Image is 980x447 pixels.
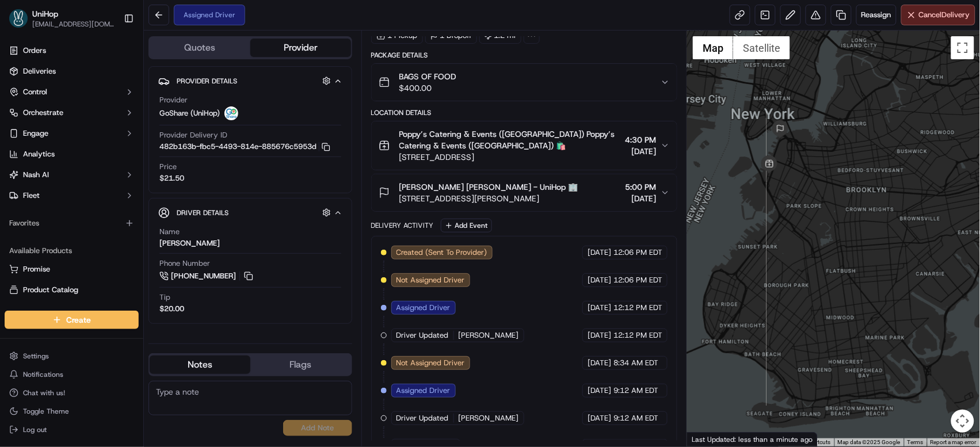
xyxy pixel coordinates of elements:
[613,385,658,396] span: 9:12 AM EDT
[23,45,46,56] span: Orders
[951,410,974,433] button: Map camera controls
[919,10,970,20] span: Cancel Delivery
[588,413,611,423] span: [DATE]
[5,41,139,60] a: Orders
[5,166,139,184] button: Nash AI
[687,432,818,446] div: Last Updated: less than a minute ago
[159,173,184,184] span: $21.50
[588,358,611,368] span: [DATE]
[5,5,119,32] button: UniHopUniHop[EMAIL_ADDRESS][DOMAIN_NAME]
[5,385,139,401] button: Chat with us!
[7,162,93,183] a: 📗Knowledge Base
[12,168,21,177] div: 📗
[588,247,611,258] span: [DATE]
[5,83,139,101] button: Control
[158,203,342,222] button: Driver Details
[23,87,47,97] span: Control
[399,71,457,82] span: BAGS OF FOOD
[613,413,658,423] span: 9:12 AM EDT
[5,62,139,81] a: Deliveries
[81,194,139,204] a: Powered byPylon
[32,20,115,29] button: [EMAIL_ADDRESS][DOMAIN_NAME]
[396,358,465,368] span: Not Assigned Driver
[177,77,237,86] span: Provider Details
[396,247,487,258] span: Created (Sent To Provider)
[39,121,146,131] div: We're available if you need us!
[250,39,351,57] button: Provider
[23,167,88,178] span: Knowledge Base
[588,303,611,313] span: [DATE]
[396,385,451,396] span: Assigned Driver
[371,108,678,117] div: Location Details
[613,275,662,285] span: 12:06 PM EDT
[399,181,578,193] span: [PERSON_NAME] [PERSON_NAME] - UniHop 🏢
[159,304,184,314] div: $20.00
[613,330,662,341] span: 12:12 PM EDT
[372,121,677,170] button: Poppy’s Catering & Events ([GEOGRAPHIC_DATA]) Poppy’s Catering & Events ([GEOGRAPHIC_DATA]) 🛍️[ST...
[690,431,728,446] img: Google
[459,330,519,341] span: [PERSON_NAME]
[613,247,662,258] span: 12:06 PM EDT
[5,186,139,205] button: Fleet
[5,214,139,232] div: Favorites
[399,128,621,151] span: Poppy’s Catering & Events ([GEOGRAPHIC_DATA]) Poppy’s Catering & Events ([GEOGRAPHIC_DATA]) 🛍️
[23,370,63,379] span: Notifications
[5,403,139,419] button: Toggle Theme
[856,5,897,25] button: Reassign
[159,108,220,119] span: GoShare (UniHop)
[399,82,457,94] span: $400.00
[115,195,139,204] span: Pylon
[23,170,49,180] span: Nash AI
[150,39,250,57] button: Quotes
[396,330,449,341] span: Driver Updated
[23,190,40,201] span: Fleet
[372,64,677,101] button: BAGS OF FOOD$400.00
[250,356,351,374] button: Flags
[97,168,106,177] div: 💻
[5,311,139,329] button: Create
[12,46,209,64] p: Welcome 👋
[372,174,677,211] button: [PERSON_NAME] [PERSON_NAME] - UniHop 🏢[STREET_ADDRESS][PERSON_NAME]5:00 PM[DATE]
[150,356,250,374] button: Notes
[32,8,58,20] button: UniHop
[12,110,32,131] img: 1736555255976-a54dd68f-1ca7-489b-9aae-adbdc363a1c4
[66,314,91,326] span: Create
[39,110,189,121] div: Start new chat
[441,219,492,232] button: Add Event
[907,439,924,445] a: Terms (opens in new tab)
[196,113,209,127] button: Start new chat
[23,108,63,118] span: Orchestrate
[159,258,210,269] span: Phone Number
[625,181,656,193] span: 5:00 PM
[159,162,177,172] span: Price
[5,145,139,163] a: Analytics
[159,238,220,249] div: [PERSON_NAME]
[9,9,28,28] img: UniHop
[613,358,658,368] span: 8:34 AM EDT
[23,407,69,416] span: Toggle Theme
[399,193,578,204] span: [STREET_ADDRESS][PERSON_NAME]
[588,330,611,341] span: [DATE]
[5,281,139,299] button: Product Catalog
[23,66,56,77] span: Deliveries
[588,385,611,396] span: [DATE]
[399,151,621,163] span: [STREET_ADDRESS]
[951,36,974,59] button: Toggle fullscreen view
[838,439,901,445] span: Map data ©2025 Google
[159,227,180,237] span: Name
[5,104,139,122] button: Orchestrate
[625,134,656,146] span: 4:30 PM
[158,71,342,90] button: Provider Details
[690,431,728,446] a: Open this area in Google Maps (opens a new window)
[171,271,236,281] span: [PHONE_NUMBER]
[613,303,662,313] span: 12:12 PM EDT
[93,162,189,183] a: 💻API Documentation
[159,292,170,303] span: Tip
[5,260,139,278] button: Promise
[159,95,188,105] span: Provider
[23,388,65,398] span: Chat with us!
[23,285,78,295] span: Product Catalog
[693,36,733,59] button: Show street map
[23,149,55,159] span: Analytics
